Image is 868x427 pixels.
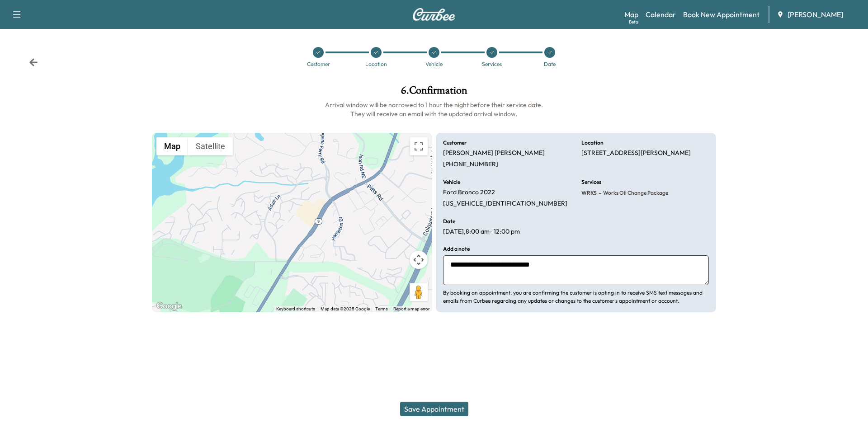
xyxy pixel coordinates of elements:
button: Show satellite imagery [188,137,233,155]
h1: 6 . Confirmation [152,85,716,100]
h6: Services [581,179,601,185]
span: Works Oil Change Package [601,189,668,197]
a: Terms (opens in new tab) [375,306,388,311]
span: Map data ©2025 Google [321,306,370,311]
a: Calendar [646,9,676,20]
button: Save Appointment [400,402,468,416]
p: Ford Bronco 2022 [443,188,495,197]
h6: Arrival window will be narrowed to 1 hour the night before their service date. They will receive ... [152,100,716,118]
p: By booking an appointment, you are confirming the customer is opting in to receive SMS text messa... [443,289,709,305]
h6: Date [443,219,455,224]
h6: Customer [443,140,467,145]
button: Drag Pegman onto the map to open Street View [410,283,428,301]
button: Keyboard shortcuts [276,306,315,312]
span: - [597,188,601,197]
p: [PHONE_NUMBER] [443,160,498,169]
a: MapBeta [624,9,638,20]
h6: Location [581,140,604,145]
p: [STREET_ADDRESS][PERSON_NAME] [581,149,691,157]
img: Google [154,300,184,312]
a: Book New Appointment [683,9,759,20]
div: Location [365,61,387,67]
img: Curbee Logo [412,8,456,21]
button: Map camera controls [410,251,428,269]
p: [US_VEHICLE_IDENTIFICATION_NUMBER] [443,200,567,208]
div: Services [482,61,502,67]
span: WRKS [581,189,597,197]
p: [DATE] , 8:00 am - 12:00 pm [443,228,520,236]
div: Date [544,61,556,67]
div: Beta [629,19,638,25]
span: [PERSON_NAME] [788,9,843,20]
div: Back [29,58,38,67]
h6: Vehicle [443,179,460,185]
button: Show street map [156,137,188,155]
button: Toggle fullscreen view [410,137,428,155]
a: Report a map error [393,306,429,311]
h6: Add a note [443,246,470,252]
p: [PERSON_NAME] [PERSON_NAME] [443,149,545,157]
div: Customer [307,61,330,67]
a: Open this area in Google Maps (opens a new window) [154,300,184,312]
div: Vehicle [425,61,443,67]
